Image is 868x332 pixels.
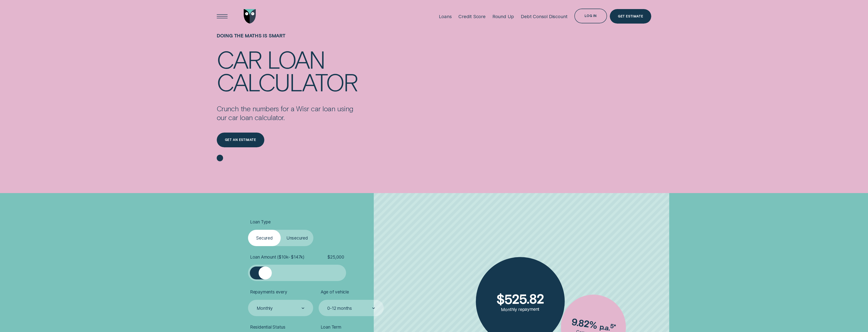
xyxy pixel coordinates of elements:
[281,230,313,246] label: Unsecured
[610,9,651,24] a: Get Estimate
[250,324,285,330] span: Residential Status
[321,324,341,330] span: Loan Term
[250,254,305,260] span: Loan Amount ( $10k - $147k )
[244,9,256,24] img: Wisr
[327,254,344,260] span: $ 25,000
[439,14,452,19] div: Loans
[217,48,261,70] div: Car
[217,133,264,147] a: Get an estimate
[217,48,358,93] h4: Car loan calculator
[321,289,349,295] span: Age of vehicle
[492,14,514,19] div: Round Up
[217,33,358,48] h1: Doing the maths is smart
[257,305,273,311] div: Monthly
[215,9,230,24] button: Open Menu
[248,230,281,246] label: Secured
[217,70,357,93] div: calculator
[267,48,325,70] div: loan
[521,14,568,19] div: Debt Consol Discount
[327,305,352,311] div: 0-12 months
[250,219,271,225] span: Loan Type
[217,104,358,122] p: Crunch the numbers for a Wisr car loan using our car loan calculator.
[250,289,287,295] span: Repayments every
[458,14,486,19] div: Credit Score
[574,9,607,23] button: Log in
